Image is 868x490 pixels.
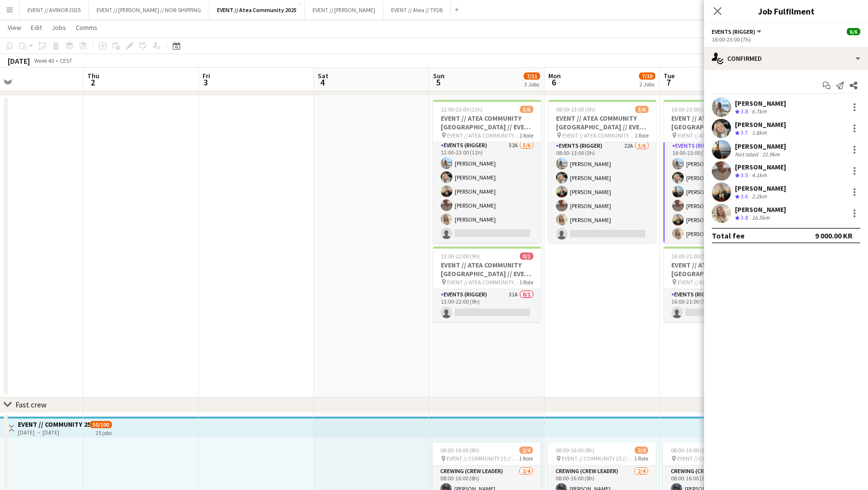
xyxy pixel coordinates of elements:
span: Comms [76,23,97,32]
span: Week 40 [32,57,56,64]
div: 1.8km [750,129,769,137]
button: EVENT // [PERSON_NAME] [305,0,383,19]
span: 08:00-13:00 (5h) [556,106,595,113]
span: 5 [432,77,445,88]
span: 1 Role [519,455,533,462]
app-job-card: 12:00-23:00 (11h)5/6EVENT // ATEA COMMUNITY [GEOGRAPHIC_DATA] // EVENT CREW EVENT // ATEA COMMUNI... [433,100,541,243]
div: Not rated [735,151,760,158]
h3: Job Fulfilment [704,5,868,17]
span: 3 [201,77,210,88]
span: View [8,23,21,32]
span: 2/4 [519,447,533,454]
app-card-role: Events (Rigger)31A0/113:00-22:00 (9h) [433,289,541,322]
div: 25 jobs [95,428,112,436]
h3: EVENT // COMMUNITY 25 // CREW LEDERE [18,420,90,429]
span: 4 [316,77,328,88]
a: Edit [27,21,46,34]
div: 22.9km [760,151,782,158]
a: Jobs [48,21,70,34]
span: Jobs [52,23,66,32]
button: Events (Rigger) [712,28,763,35]
span: 6/6 [847,28,860,35]
h3: EVENT // ATEA COMMUNITY [GEOGRAPHIC_DATA] // EVENT CREW [548,114,656,131]
h3: EVENT // ATEA COMMUNITY [GEOGRAPHIC_DATA] // EVENT CREW [664,114,772,131]
span: 3.7 [741,129,748,136]
span: 1 Role [635,132,649,139]
div: [PERSON_NAME] [735,163,786,171]
span: 3.8 [741,214,748,221]
app-job-card: 16:00-23:00 (7h)6/6EVENT // ATEA COMMUNITY [GEOGRAPHIC_DATA] // EVENT CREW EVENT // ATEA COMMUNIT... [664,100,772,243]
span: 1 Role [519,279,533,286]
div: Total fee [712,231,745,240]
span: Sat [318,71,328,80]
h3: EVENT // ATEA COMMUNITY [GEOGRAPHIC_DATA] // EVENT CREW [433,114,541,131]
span: 5/6 [635,106,649,113]
span: 08:00-16:00 (8h) [440,447,479,454]
span: 3.5 [741,171,748,179]
span: EVENT // COMMUNITY 25 // CREW LEDERE [562,455,634,462]
span: 6 [547,77,561,88]
span: 1 Role [519,132,533,139]
span: 1 Role [634,455,648,462]
div: 3 Jobs [524,81,540,88]
div: [PERSON_NAME] [735,205,786,214]
span: 16:00-21:00 (5h) [671,252,710,260]
span: 16:00-23:00 (7h) [671,106,710,113]
span: EVENT // ATEA COMMUNITY [GEOGRAPHIC_DATA] // EVENT CREW [562,132,635,139]
app-job-card: 08:00-13:00 (5h)5/6EVENT // ATEA COMMUNITY [GEOGRAPHIC_DATA] // EVENT CREW EVENT // ATEA COMMUNIT... [548,100,656,243]
span: 2/4 [635,447,648,454]
div: [PERSON_NAME] [735,99,786,108]
button: EVENT // AVINOR 2025 [20,0,89,19]
span: Thu [87,71,99,80]
span: 5/6 [520,106,533,113]
div: 16:00-23:00 (7h) [712,36,860,43]
div: CEST [60,57,72,64]
div: [DATE] [8,56,30,66]
app-card-role: Events (Rigger)52A5/612:00-23:00 (11h)[PERSON_NAME][PERSON_NAME][PERSON_NAME][PERSON_NAME][PERSON... [433,140,541,243]
span: EVENT // ATEA COMMUNITY [GEOGRAPHIC_DATA] // EVENT CREW [447,132,519,139]
span: EVENT // ATEA COMMUNITY [GEOGRAPHIC_DATA] // EVENT CREW [447,279,519,286]
app-job-card: 16:00-21:00 (5h)0/1EVENT // ATEA COMMUNITY [GEOGRAPHIC_DATA] // EVENT CREW EVENT // ATEA COMMUNIT... [664,247,772,322]
span: 50/100 [90,421,112,428]
span: 13:00-22:00 (9h) [441,252,480,260]
span: 2 [86,77,99,88]
app-card-role: Events (Rigger)6/616:00-23:00 (7h)[PERSON_NAME][PERSON_NAME][PERSON_NAME][PERSON_NAME][PERSON_NAM... [664,140,772,244]
div: Fast crew [15,400,46,409]
span: 3.6 [741,193,748,200]
span: 7/11 [524,72,540,80]
app-job-card: 13:00-22:00 (9h)0/1EVENT // ATEA COMMUNITY [GEOGRAPHIC_DATA] // EVENT CREW EVENT // ATEA COMMUNIT... [433,247,541,322]
span: EVENT // ATEA COMMUNITY [GEOGRAPHIC_DATA] // EVENT CREW [678,279,750,286]
span: 7/10 [639,72,655,80]
div: [DATE] → [DATE] [18,429,90,436]
h3: EVENT // ATEA COMMUNITY [GEOGRAPHIC_DATA] // EVENT CREW [664,261,772,278]
span: 12:00-23:00 (11h) [441,106,483,113]
span: EVENT // COMMUNITY 25 // CREW LEDERE [447,455,519,462]
div: 2.2km [750,193,769,201]
span: Sun [433,71,445,80]
div: [PERSON_NAME] [735,142,786,151]
div: 9 000.00 KR [815,231,853,240]
div: [PERSON_NAME] [735,120,786,129]
span: Tue [664,71,675,80]
div: 2 Jobs [639,81,655,88]
app-card-role: Events (Rigger)22A5/608:00-13:00 (5h)[PERSON_NAME][PERSON_NAME][PERSON_NAME][PERSON_NAME][PERSON_... [548,140,656,243]
span: Fri [203,71,210,80]
span: Edit [31,23,42,32]
a: View [4,21,25,34]
div: 16.5km [750,214,772,222]
button: EVENT // Atea // TP2B [383,0,451,19]
span: 08:00-16:00 (8h) [671,447,710,454]
div: [PERSON_NAME] [735,184,786,193]
span: EVENT // COMMUNITY 25 // CREW LEDERE [677,455,749,462]
span: Events (Rigger) [712,28,755,35]
a: Comms [72,21,101,34]
div: Confirmed [704,47,868,70]
span: 0/1 [520,252,533,260]
app-card-role: Events (Rigger)23A0/116:00-21:00 (5h) [664,289,772,322]
button: EVENT // Atea Community 2025 [209,0,305,19]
